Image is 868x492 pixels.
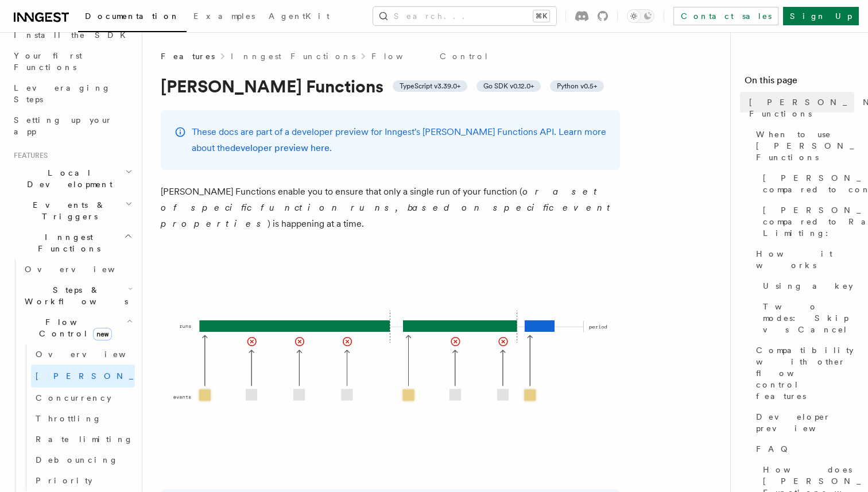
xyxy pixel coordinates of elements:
button: Steps & Workflows [20,280,135,312]
a: [PERSON_NAME] compared to Rate Limiting: [758,200,854,243]
a: Developer preview [751,406,854,439]
a: Compatibility with other flow control features [751,340,854,406]
p: [PERSON_NAME] Functions enable you to ensure that only a single run of your function ( ) is happe... [161,184,620,232]
span: Debouncing [36,455,118,464]
a: When to use [PERSON_NAME] Functions [751,124,854,168]
h1: [PERSON_NAME] Functions [161,76,620,96]
span: How it works [756,248,854,271]
a: AgentKit [262,3,336,31]
span: Priority [36,476,92,485]
button: Events & Triggers [9,195,135,227]
a: Priority [31,470,135,491]
button: Search...⌘K [373,7,556,25]
span: Features [9,151,48,160]
span: Flow Control [20,316,126,339]
span: Local Development [9,167,125,190]
a: Throttling [31,408,135,429]
a: Concurrency [31,388,135,408]
a: Inngest Functions [231,51,355,62]
span: Overview [36,350,154,359]
button: Local Development [9,162,135,195]
a: Install the SDK [9,25,135,45]
a: Examples [187,3,262,31]
span: FAQ [756,443,793,455]
kbd: ⌘K [533,10,549,22]
span: Documentation [85,11,180,21]
a: [PERSON_NAME] compared to concurrency: [758,168,854,200]
span: Concurrency [36,393,111,402]
a: Overview [31,344,135,365]
span: Setting up your app [14,115,113,136]
h4: On this page [745,73,854,92]
a: developer preview here [230,142,330,153]
span: Features [161,51,215,62]
p: These docs are part of a developer preview for Inngest's [PERSON_NAME] Functions API. Learn more ... [192,124,606,156]
button: Inngest Functions [9,227,135,259]
a: Flow Control [371,51,489,62]
a: Setting up your app [9,110,135,142]
span: Two modes: Skip vs Cancel [763,301,854,335]
a: Debouncing [31,450,135,470]
span: Leveraging Steps [14,83,111,104]
a: Sign Up [783,7,859,25]
span: Events & Triggers [9,199,125,222]
a: Two modes: Skip vs Cancel [758,296,854,340]
span: Compatibility with other flow control features [756,344,854,402]
a: FAQ [751,439,854,459]
span: Throttling [36,414,102,423]
a: Leveraging Steps [9,78,135,110]
span: Your first Functions [14,51,82,72]
span: Using a key [763,280,853,292]
span: Developer preview [756,411,854,434]
span: [PERSON_NAME] [36,371,204,381]
span: Go SDK v0.12.0+ [483,82,534,91]
span: Inngest Functions [9,231,124,254]
img: Singleton Functions only process one run at a time. [161,246,620,475]
button: Toggle dark mode [627,9,654,23]
span: Python v0.5+ [557,82,597,91]
a: Overview [20,259,135,280]
div: Flow Controlnew [20,344,135,491]
button: Flow Controlnew [20,312,135,344]
span: Install the SDK [14,30,133,40]
span: TypeScript v3.39.0+ [400,82,460,91]
a: [PERSON_NAME] [31,365,135,388]
span: Rate limiting [36,435,133,444]
span: Examples [193,11,255,21]
a: [PERSON_NAME] Functions [745,92,854,124]
a: How it works [751,243,854,276]
span: new [93,328,112,340]
a: Contact sales [673,7,778,25]
em: or a set of specific function runs, based on specific event properties [161,186,615,229]
span: AgentKit [269,11,330,21]
a: Rate limiting [31,429,135,450]
a: Documentation [78,3,187,32]
a: Your first Functions [9,45,135,78]
span: Overview [25,265,143,274]
a: Using a key [758,276,854,296]
span: Steps & Workflows [20,284,128,307]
